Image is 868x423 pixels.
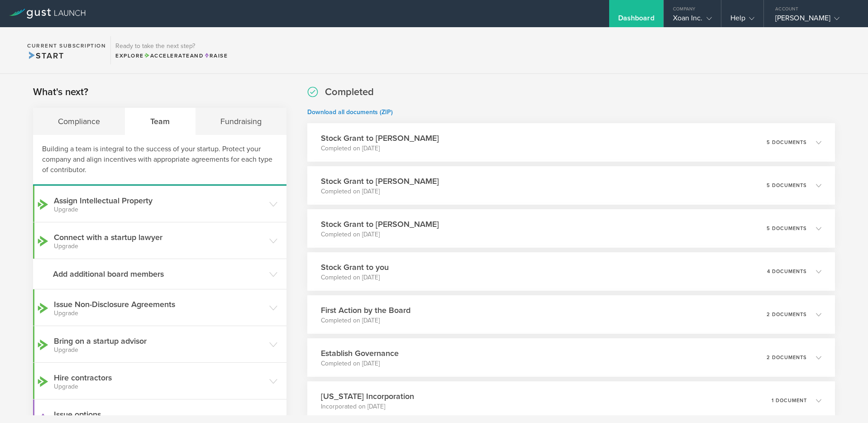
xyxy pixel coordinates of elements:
[775,14,852,27] div: [PERSON_NAME]
[772,398,807,403] p: 1 document
[321,261,389,273] h3: Stock Grant to you
[321,316,410,325] p: Completed on [DATE]
[767,269,807,274] p: 4 documents
[110,36,232,64] div: Ready to take the next step?ExploreAccelerateandRaise
[54,207,265,213] small: Upgrade
[54,347,265,353] small: Upgrade
[33,108,125,135] div: Compliance
[767,355,807,360] p: 2 documents
[618,14,654,27] div: Dashboard
[321,132,439,144] h3: Stock Grant to [PERSON_NAME]
[673,14,712,27] div: Xoan Inc.
[321,187,439,196] p: Completed on [DATE]
[321,230,439,239] p: Completed on [DATE]
[767,183,807,188] p: 5 documents
[53,268,265,280] h3: Add additional board members
[321,175,439,187] h3: Stock Grant to [PERSON_NAME]
[27,43,106,48] h2: Current Subscription
[54,195,265,213] h3: Assign Intellectual Property
[196,108,286,135] div: Fundraising
[144,53,204,59] span: and
[54,335,265,353] h3: Bring on a startup advisor
[767,312,807,317] p: 2 documents
[33,135,286,186] div: Building a team is integral to the success of your startup. Protect your company and align incent...
[54,384,265,390] small: Upgrade
[115,43,228,49] h3: Ready to take the next step?
[767,226,807,231] p: 5 documents
[144,53,190,59] span: Accelerate
[767,140,807,145] p: 5 documents
[54,243,265,250] small: Upgrade
[730,14,754,27] div: Help
[321,390,414,402] h3: [US_STATE] Incorporation
[204,53,228,59] span: Raise
[321,402,414,411] p: Incorporated on [DATE]
[823,380,868,423] iframe: Chat Widget
[321,273,389,282] p: Completed on [DATE]
[325,86,374,99] h2: Completed
[321,347,399,359] h3: Establish Governance
[54,231,265,250] h3: Connect with a startup lawyer
[307,108,393,116] a: Download all documents (ZIP)
[115,52,228,60] div: Explore
[125,108,195,135] div: Team
[54,372,265,390] h3: Hire contractors
[321,304,410,316] h3: First Action by the Board
[33,86,88,99] h2: What's next?
[27,51,64,61] span: Start
[321,359,399,368] p: Completed on [DATE]
[54,310,265,317] small: Upgrade
[321,218,439,230] h3: Stock Grant to [PERSON_NAME]
[321,144,439,153] p: Completed on [DATE]
[54,298,265,317] h3: Issue Non-Disclosure Agreements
